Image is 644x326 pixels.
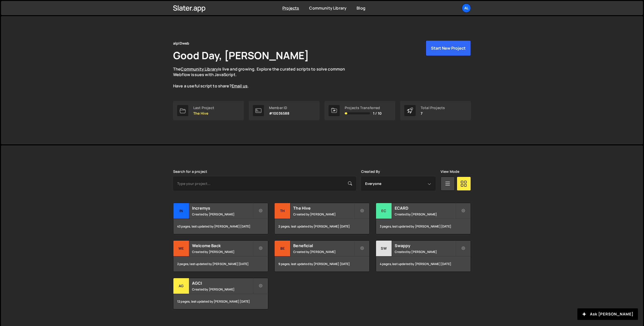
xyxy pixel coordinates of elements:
p: The Hive [193,111,214,115]
div: AG [173,278,189,294]
div: Be [275,241,290,256]
div: Projects Transferred [345,106,382,110]
div: 4 pages, last updated by [PERSON_NAME] [DATE] [376,256,471,272]
p: #10036588 [269,111,289,115]
div: Last Project [193,106,214,110]
small: Created by [PERSON_NAME] [192,212,253,216]
h1: Good Day, [PERSON_NAME] [173,48,309,62]
small: Created by [PERSON_NAME] [395,212,455,216]
label: Created By [361,170,380,174]
a: We Welcome Back Created by [PERSON_NAME] 2 pages, last updated by [PERSON_NAME] [DATE] [173,240,268,272]
div: EC [376,203,392,219]
a: Email us [232,83,248,89]
small: Created by [PERSON_NAME] [192,250,253,254]
div: 2 pages, last updated by [PERSON_NAME] [DATE] [173,256,268,272]
div: We [173,241,189,256]
p: The is live and growing. Explore the curated scripts to solve common Webflow issues with JavaScri... [173,66,355,89]
div: In [173,203,189,219]
h2: The Hive [293,205,354,211]
div: Member ID [269,106,289,110]
button: Start New Project [426,40,471,56]
a: Blog [357,5,365,11]
span: 1 / 10 [373,111,382,115]
div: alpIDweb [173,40,189,46]
a: al [462,4,471,13]
a: Community Library [309,5,346,11]
h2: Welcome Back [192,243,253,248]
div: Sw [376,241,392,256]
a: In Incremys Created by [PERSON_NAME] 43 pages, last updated by [PERSON_NAME] [DATE] [173,203,268,234]
div: Th [275,203,290,219]
label: Search for a project [173,170,207,174]
small: Created by [PERSON_NAME] [395,250,455,254]
div: 3 pages, last updated by [PERSON_NAME] [DATE] [376,219,471,234]
h2: Swappy [395,243,455,248]
h2: ECARD [395,205,455,211]
small: Created by [PERSON_NAME] [293,212,354,216]
div: 9 pages, last updated by [PERSON_NAME] [DATE] [275,256,369,272]
a: Sw Swappy Created by [PERSON_NAME] 4 pages, last updated by [PERSON_NAME] [DATE] [376,240,471,272]
a: Projects [282,5,299,11]
input: Type your project... [173,177,356,191]
a: EC ECARD Created by [PERSON_NAME] 3 pages, last updated by [PERSON_NAME] [DATE] [376,203,471,234]
div: 2 pages, last updated by [PERSON_NAME] [DATE] [275,219,369,234]
h2: Beneficial [293,243,354,248]
a: Th The Hive Created by [PERSON_NAME] 2 pages, last updated by [PERSON_NAME] [DATE] [274,203,369,234]
a: AG AGCI Created by [PERSON_NAME] 12 pages, last updated by [PERSON_NAME] [DATE] [173,278,268,309]
h2: Incremys [192,205,253,211]
a: Last Project The Hive [173,101,244,120]
div: 43 pages, last updated by [PERSON_NAME] [DATE] [173,219,268,234]
div: Total Projects [421,106,445,110]
a: Be Beneficial Created by [PERSON_NAME] 9 pages, last updated by [PERSON_NAME] [DATE] [274,240,369,272]
h2: AGCI [192,280,253,286]
small: Created by [PERSON_NAME] [192,287,253,291]
label: View Mode [441,170,459,174]
div: 12 pages, last updated by [PERSON_NAME] [DATE] [173,294,268,309]
a: Community Library [181,66,218,72]
button: Ask [PERSON_NAME] [577,308,638,320]
small: Created by [PERSON_NAME] [293,250,354,254]
p: 7 [421,111,445,115]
